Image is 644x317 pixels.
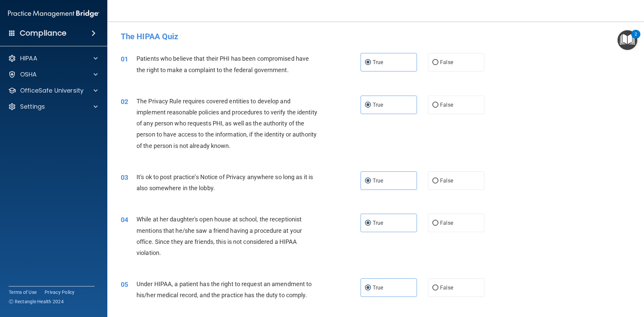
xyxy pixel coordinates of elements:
span: Under HIPAA, a patient has the right to request an amendment to his/her medical record, and the p... [137,280,312,299]
input: True [365,178,371,183]
span: True [373,220,383,226]
p: HIPAA [20,54,37,62]
a: OSHA [8,70,98,78]
span: False [440,59,453,65]
img: PMB logo [8,7,99,20]
span: The Privacy Rule requires covered entities to develop and implement reasonable policies and proce... [137,98,317,149]
span: Patients who believe that their PHI has been compromised have the right to make a complaint to th... [137,55,309,73]
p: OfficeSafe University [20,87,84,95]
p: OSHA [20,70,37,78]
p: Settings [20,103,45,111]
button: Open Resource Center, 2 new notifications [618,30,637,50]
input: False [432,221,438,226]
span: It's ok to post practice’s Notice of Privacy anywhere so long as it is also somewhere in the lobby. [137,173,313,192]
span: True [373,102,383,108]
span: 03 [121,173,128,181]
span: False [440,102,453,108]
a: OfficeSafe University [8,87,98,95]
span: 05 [121,280,128,288]
span: True [373,177,383,184]
a: HIPAA [8,54,98,62]
span: While at her daughter's open house at school, the receptionist mentions that he/she saw a friend ... [137,216,302,256]
input: False [432,285,438,290]
input: True [365,221,371,226]
iframe: Drift Widget Chat Controller [610,271,636,296]
input: True [365,60,371,65]
a: Settings [8,103,98,111]
span: False [440,284,453,291]
a: Terms of Use [9,289,37,296]
span: False [440,177,453,184]
span: 02 [121,98,128,106]
span: 04 [121,216,128,224]
div: 2 [635,34,637,43]
input: False [432,103,438,108]
span: True [373,284,383,291]
input: False [432,178,438,183]
span: 01 [121,55,128,63]
input: False [432,60,438,65]
span: False [440,220,453,226]
span: Ⓒ Rectangle Health 2024 [9,298,64,305]
span: True [373,59,383,65]
input: True [365,285,371,290]
h4: Compliance [20,29,66,38]
h4: The HIPAA Quiz [121,32,631,41]
a: Privacy Policy [45,289,75,296]
input: True [365,103,371,108]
